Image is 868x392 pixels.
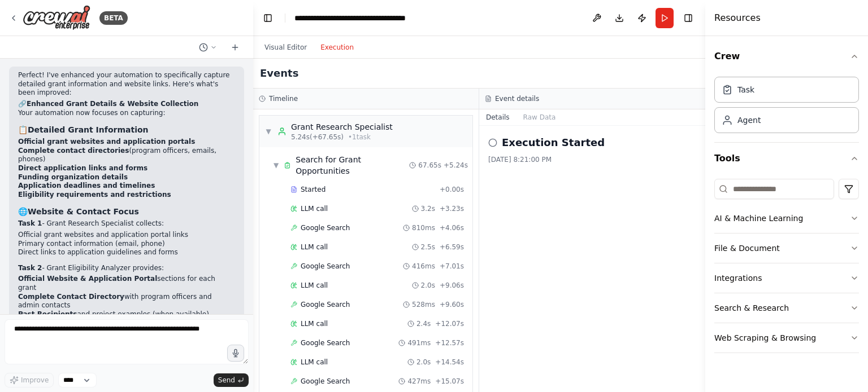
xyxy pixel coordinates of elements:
span: 810ms [412,223,435,232]
h3: Timeline [269,94,298,103]
div: BETA [99,11,128,25]
button: Click to speak your automation idea [227,345,244,362]
button: Send [214,373,249,387]
span: + 6.59s [440,243,464,252]
span: + 4.06s [440,223,464,232]
span: 3.2s [421,204,435,213]
li: (program officers, emails, phones) [18,147,235,164]
span: 416ms [412,262,435,271]
li: Direct links to application guidelines and forms [18,248,235,257]
button: Hide right sidebar [680,10,696,26]
div: Task [737,84,754,95]
span: + 9.60s [440,300,464,309]
strong: Task 1 [18,219,42,227]
span: Google Search [301,223,350,232]
button: File & Document [714,234,859,263]
span: + 0.00s [440,185,464,194]
strong: Official grant websites and application portals [18,138,195,146]
li: sections for each grant [18,275,235,292]
div: [DATE] 8:21:00 PM [488,155,696,164]
button: Raw Data [517,109,563,125]
span: + 15.07s [435,377,464,386]
div: Tools [714,174,859,362]
h2: 🔗 [18,100,235,109]
button: Crew [714,41,859,72]
h2: Events [260,65,298,81]
span: 491ms [407,338,431,347]
strong: Enhanced Grant Details & Website Collection [27,100,198,108]
strong: Complete Contact Directory [18,293,124,301]
span: 2.5s [421,243,435,252]
li: Official grant websites and application portal links [18,231,235,240]
strong: Complete contact directories [18,147,129,155]
button: Hide left sidebar [260,10,276,26]
span: LLM call [301,243,328,252]
button: Visual Editor [258,41,314,54]
nav: breadcrumb [294,12,422,24]
span: + 9.06s [440,281,464,290]
strong: Direct application links and forms [18,164,147,172]
strong: Eligibility requirements and restrictions [18,191,171,199]
span: • 1 task [348,133,371,142]
button: Web Scraping & Browsing [714,323,859,353]
div: Search for Grant Opportunities [296,154,409,177]
span: 2.0s [416,358,431,367]
span: LLM call [301,358,328,367]
h4: Resources [714,11,761,25]
span: 2.4s [416,319,431,328]
span: LLM call [301,281,328,290]
div: Agent [737,114,761,126]
h2: Execution Started [502,135,605,151]
span: Google Search [301,377,350,386]
span: Started [301,185,325,194]
span: 5.24s (+67.65s) [291,133,344,142]
span: 528ms [412,300,435,309]
li: and project examples (when available) [18,310,235,319]
span: ▼ [265,127,272,136]
span: + 12.57s [435,338,464,347]
h3: 🌐 [18,206,235,217]
span: LLM call [301,204,328,213]
span: + 12.07s [435,319,464,328]
div: Crew [714,72,859,142]
button: Tools [714,143,859,174]
span: Google Search [301,300,350,309]
p: - Grant Research Specialist collects: [18,219,235,228]
div: Grant Research Specialist [291,121,393,133]
span: Send [218,376,235,385]
span: 2.0s [421,281,435,290]
strong: Official Website & Application Portal [18,275,157,283]
span: LLM call [301,319,328,328]
strong: Past Recipients [18,310,77,318]
strong: Funding organization details [18,173,128,181]
button: Execution [314,41,361,54]
li: with program officers and admin contacts [18,293,235,310]
span: Google Search [301,338,350,347]
span: 67.65s [418,161,441,170]
img: Logo [23,5,90,30]
span: 427ms [407,377,431,386]
span: + 7.01s [440,262,464,271]
button: Search & Research [714,293,859,323]
h3: 📋 [18,124,235,135]
button: Integrations [714,263,859,293]
button: Improve [5,373,54,387]
p: - Grant Eligibility Analyzer provides: [18,264,235,273]
button: Start a new chat [226,41,244,54]
strong: Website & Contact Focus [28,207,139,216]
span: + 5.24s [444,161,468,170]
strong: Detailed Grant Information [28,125,149,134]
span: + 14.54s [435,358,464,367]
p: Your automation now focuses on capturing: [18,109,235,118]
span: ▼ [273,161,279,170]
p: Perfect! I've enhanced your automation to specifically capture detailed grant information and web... [18,71,235,98]
strong: Task 2 [18,264,42,272]
button: Details [479,109,517,125]
span: + 3.23s [440,204,464,213]
button: AI & Machine Learning [714,204,859,233]
li: Primary contact information (email, phone) [18,240,235,249]
span: Google Search [301,262,350,271]
strong: Application deadlines and timelines [18,182,155,190]
button: Switch to previous chat [194,41,222,54]
h3: Event details [495,94,539,103]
